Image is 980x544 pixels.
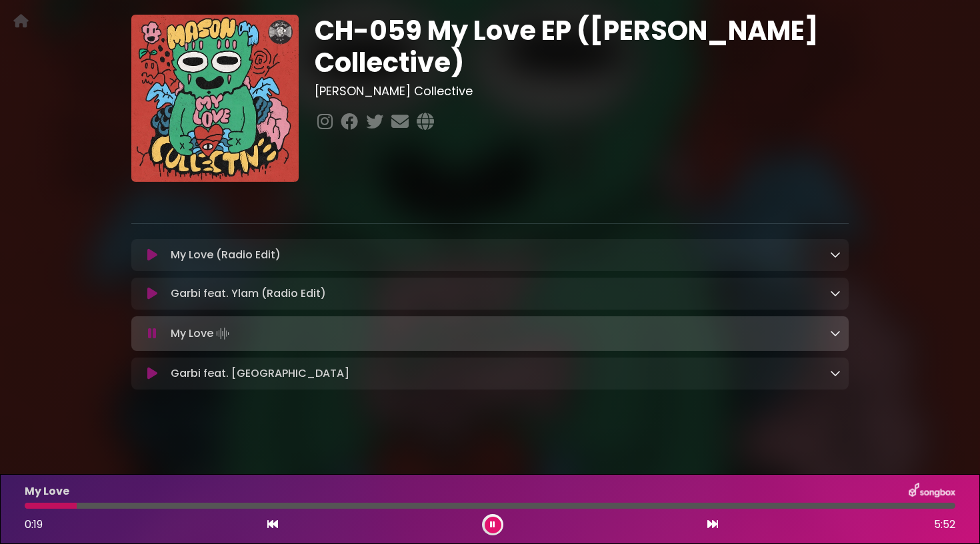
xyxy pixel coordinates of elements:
p: My Love [171,324,232,343]
img: waveform4.gif [213,324,232,343]
h1: CH-059 My Love EP ([PERSON_NAME] Collective) [315,15,849,79]
h3: [PERSON_NAME] Collective [315,84,849,99]
p: My Love (Radio Edit) [171,247,281,263]
img: Lr1cdKdgRPCITPWrZ4G6 [131,15,299,182]
p: Garbi feat. [GEOGRAPHIC_DATA] [171,366,349,382]
p: Garbi feat. Ylam (Radio Edit) [171,286,326,302]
